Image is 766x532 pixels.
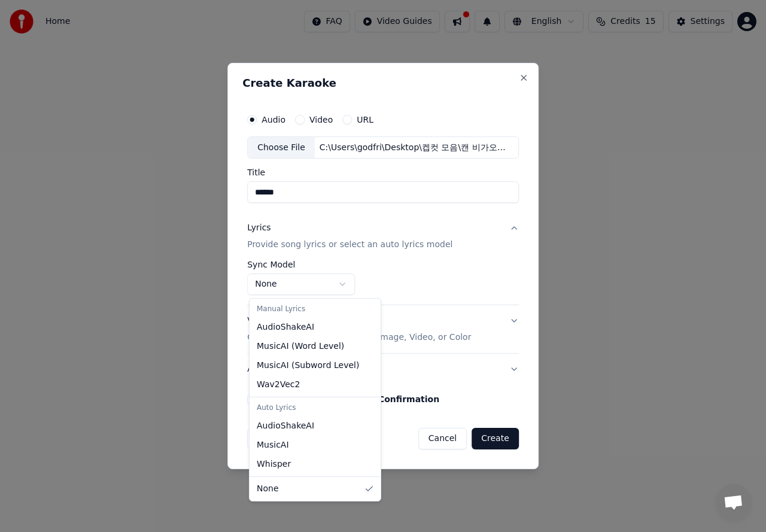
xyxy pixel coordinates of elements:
[257,420,314,432] span: AudioShakeAI
[257,341,344,352] span: MusicAI ( Word Level )
[252,301,378,318] div: Manual Lyrics
[257,360,359,372] span: MusicAI ( Subword Level )
[257,439,289,451] span: MusicAI
[252,400,378,417] div: Auto Lyrics
[257,379,300,391] span: Wav2Vec2
[257,483,279,495] span: None
[257,458,291,470] span: Whisper
[257,321,314,333] span: AudioShakeAI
